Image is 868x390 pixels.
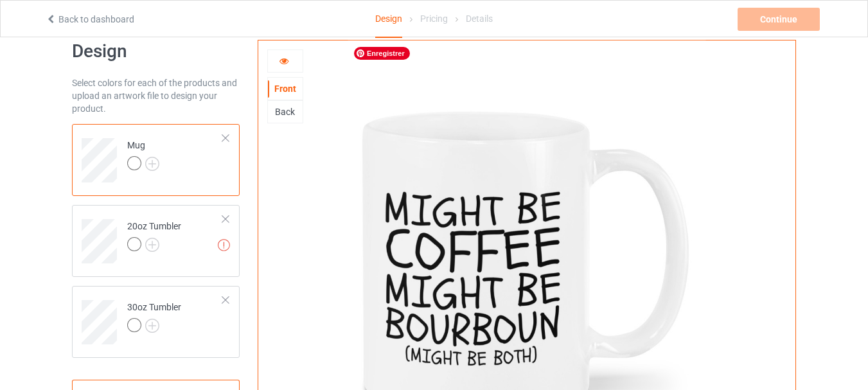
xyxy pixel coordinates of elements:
div: 30oz Tumbler [127,301,181,332]
div: Design [375,1,402,38]
a: Back to dashboard [46,14,134,24]
span: Enregistrer [354,47,410,60]
div: Mug [72,124,240,196]
img: exclamation icon [218,239,230,251]
img: svg+xml;base64,PD94bWwgdmVyc2lvbj0iMS4wIiBlbmNvZGluZz0iVVRGLTgiPz4KPHN2ZyB3aWR0aD0iMjJweCIgaGVpZ2... [145,238,159,252]
div: Pricing [420,1,448,37]
div: Back [268,105,303,118]
img: svg+xml;base64,PD94bWwgdmVyc2lvbj0iMS4wIiBlbmNvZGluZz0iVVRGLTgiPz4KPHN2ZyB3aWR0aD0iMjJweCIgaGVpZ2... [145,157,159,171]
div: 30oz Tumbler [72,286,240,358]
div: Select colors for each of the products and upload an artwork file to design your product. [72,76,240,115]
div: Front [268,82,303,95]
div: Details [466,1,493,37]
div: Mug [127,139,159,170]
div: 20oz Tumbler [72,205,240,277]
div: 20oz Tumbler [127,220,181,251]
img: svg+xml;base64,PD94bWwgdmVyc2lvbj0iMS4wIiBlbmNvZGluZz0iVVRGLTgiPz4KPHN2ZyB3aWR0aD0iMjJweCIgaGVpZ2... [145,319,159,333]
h1: Design [72,40,240,63]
